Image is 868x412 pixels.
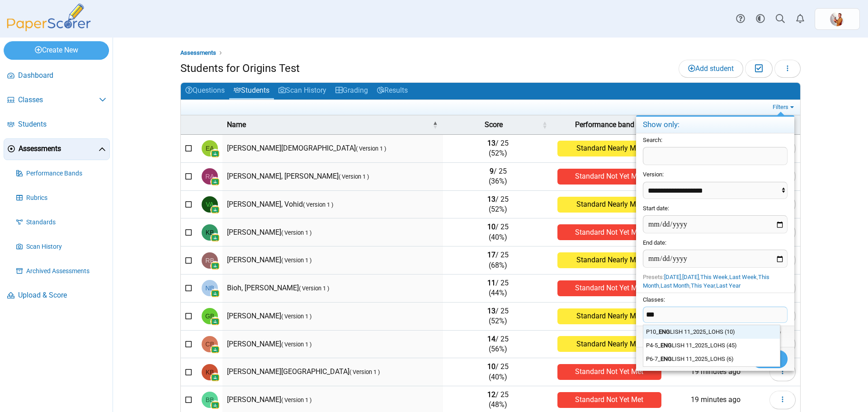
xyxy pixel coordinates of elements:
span: Dashboard [18,71,106,81]
div: Standard Not Yet Met [557,364,662,380]
a: Dashboard [4,65,110,87]
span: Braxton Byrd [206,397,214,403]
td: [PERSON_NAME] [222,303,443,331]
span: Riley Becker [205,257,214,264]
a: Assessments [178,47,218,59]
a: [DATE] [664,274,681,280]
span: Standards [26,218,106,227]
span: Kayla Beatty [206,229,214,236]
small: ( Version 1 ) [281,229,311,236]
span: Performance band [575,120,634,129]
div: P4-5_ LISH 11_2025_LOHS (45) [643,339,780,352]
small: ( Version 1 ) [303,201,333,208]
a: Rubrics [13,187,110,209]
span: Archived Assessments [26,267,106,276]
td: [PERSON_NAME] [222,331,443,359]
span: Cooper Brown [205,341,214,347]
span: Add student [688,64,734,73]
a: Scan History [274,83,331,99]
h1: Students for Origins Test [180,61,300,76]
small: ( Version 1 ) [356,145,386,152]
div: Standard Nearly Met [557,141,662,156]
img: googleClassroom-logo.png [211,261,220,270]
td: / 25 (52%) [443,191,552,219]
div: P6-7_ LISH 11_2025_LOHS (6) [643,352,780,366]
img: googleClassroom-logo.png [211,345,220,354]
small: ( Version 1 ) [339,173,369,180]
div: Start date: [636,202,794,236]
span: Students [18,119,106,129]
div: End date: [636,236,794,270]
td: / 25 (40%) [443,218,552,246]
strong: ENG [659,328,670,335]
small: ( Version 1 ) [281,341,311,348]
b: 11 [487,279,495,287]
td: / 25 (68%) [443,246,552,275]
small: ( Version 1 ) [349,369,380,375]
b: 13 [487,139,495,147]
small: ( Version 1 ) [299,285,329,292]
strong: ENG [660,342,672,349]
td: / 25 (52%) [443,135,552,163]
div: Standard Not Yet Met [557,224,662,240]
b: 10 [487,223,495,231]
div: Classes: [636,293,794,326]
img: PaperScorer [4,4,94,31]
a: Students [4,114,110,136]
a: Archived Assessments [13,260,110,282]
img: googleClassroom-logo.png [211,317,220,326]
td: [PERSON_NAME] [222,218,443,246]
span: Nana Bioh [205,285,214,291]
td: [PERSON_NAME][GEOGRAPHIC_DATA] [222,358,443,386]
b: 14 [487,335,495,343]
a: PaperScorer [4,24,94,33]
span: Performance Bands [26,169,106,178]
span: Rubrics [26,194,106,203]
span: Classes [18,95,99,105]
img: googleClassroom-logo.png [211,373,220,382]
a: [DATE] [682,274,699,280]
span: Score : Activate to sort [542,115,547,134]
span: Name : Activate to invert sorting [432,115,438,134]
span: Score [485,120,503,129]
small: ( Version 1 ) [281,397,311,403]
img: googleClassroom-logo.png [211,233,220,242]
span: Ezekiel Allen [206,145,214,152]
a: Standards [13,212,110,233]
td: [PERSON_NAME], [PERSON_NAME] [222,163,443,191]
small: ( Version 1 ) [281,257,311,264]
label: Search: [643,137,662,143]
td: [PERSON_NAME][DEMOGRAPHIC_DATA] [222,135,443,163]
div: Standard Nearly Met [557,308,662,324]
time: Sep 4, 2025 at 1:18 PM [691,395,741,404]
a: Last Year [716,282,741,289]
td: Bioh, [PERSON_NAME] [222,275,443,303]
b: 10 [487,362,495,371]
b: 13 [487,195,495,204]
img: googleClassroom-logo.png [211,401,220,410]
strong: ENG [660,355,672,362]
b: 13 [487,307,495,315]
div: Standard Not Yet Met [557,392,662,408]
div: P10_ LISH 11_2025_LOHS (10) [643,325,780,339]
td: [PERSON_NAME] [222,246,443,275]
time: Sep 4, 2025 at 1:18 PM [691,367,741,376]
a: Create New [4,41,109,59]
h4: Show only: [636,117,794,133]
a: Scan History [13,236,110,258]
a: Students [229,83,274,99]
a: Assessments [4,138,110,160]
span: Assessments [180,49,216,56]
tags: ​ [643,307,788,323]
div: Standard Nearly Met [557,336,662,352]
span: Scan History [26,242,106,251]
span: Presets: , , , , , , , [643,274,769,289]
td: / 25 (36%) [443,163,552,191]
a: Last Month [660,282,689,289]
a: This Week [700,274,728,280]
img: googleClassroom-logo.png [211,205,220,214]
a: Add student [679,60,743,78]
small: ( Version 1 ) [281,313,311,320]
div: Standard Not Yet Met [557,280,662,296]
a: Classes [4,90,110,111]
